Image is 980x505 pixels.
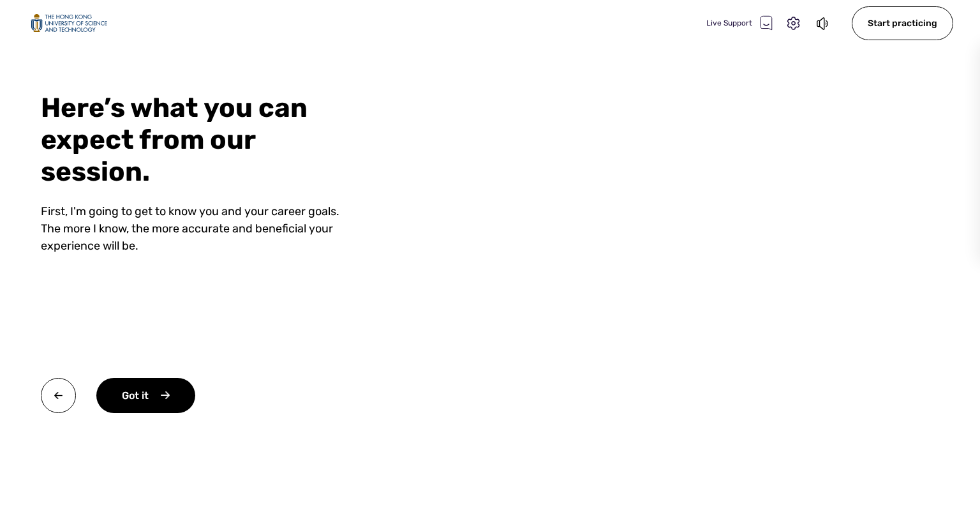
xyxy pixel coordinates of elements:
div: Here’s what you can expect from our session. [41,92,351,188]
img: twa0v+wMBzw8O7hXOoXfZwY4Rs7V4QQI7OXhSEnh6TzU1B8CMcie5QIvElVkpoMP8DJr7EI0p8Ns6ryRf5n4wFbqwEIwXmb+H... [41,378,76,413]
img: logo [31,14,107,33]
div: Live Support [706,15,773,31]
div: First, I'm going to get to know you and your career goals. The more I know, the more accurate and... [41,203,351,255]
div: Got it [96,378,195,413]
div: Start practicing [852,6,953,40]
